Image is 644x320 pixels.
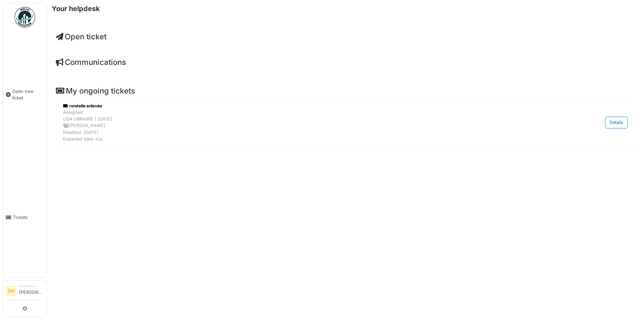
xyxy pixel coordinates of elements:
div: rondelle enlevée [63,103,545,109]
a: Open ticket [56,32,106,41]
div: Assigned USA LIBRAIRIE | [DATE] [PERSON_NAME] Deadline: [DATE] Expected date: n/a [63,109,545,142]
a: Open new ticket [3,31,47,158]
a: SW Requester[PERSON_NAME] [6,283,44,300]
img: Badge_color-CXgf-gQk.svg [14,7,35,28]
li: SW [6,286,16,296]
div: Requester [19,283,44,289]
a: Tickets [3,158,47,278]
h4: Communications [56,58,635,67]
a: rondelle enlevée AssignedUSA LIBRAIRIE | [DATE] [PERSON_NAME]Deadline: [DATE]Expected date: n/a D... [61,101,630,144]
div: Details [605,117,628,128]
h6: Your helpdesk [52,4,100,13]
span: Tickets [13,214,44,221]
span: Open new ticket [12,88,44,101]
h4: My ongoing tickets [56,86,635,95]
li: [PERSON_NAME] [19,283,44,298]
